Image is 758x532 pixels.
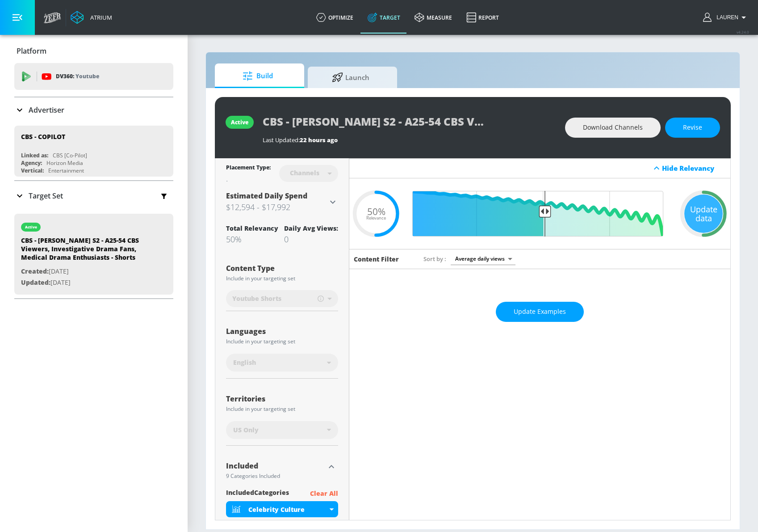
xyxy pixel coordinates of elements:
[21,267,49,275] span: Created:
[17,46,46,56] p: Platform
[21,159,42,167] div: Agency:
[459,1,506,34] a: Report
[309,1,360,34] a: optimize
[226,488,289,499] span: included Categories
[14,63,173,90] div: DV360: Youtube
[300,136,338,144] span: 22 hours ago
[226,406,338,412] div: Include in your targeting set
[684,194,723,233] div: Update data
[231,118,248,126] div: active
[226,339,338,344] div: Include in your targeting set
[285,169,324,177] div: Channels
[423,255,446,263] span: Sort by
[21,236,146,266] div: CBS - [PERSON_NAME] S2 - A25-54 CBS Viewers, Investigative Drama Fans, Medical Drama Enthusiasts ...
[662,164,725,173] div: Hide Relevancy
[21,152,48,159] div: Linked as:
[583,122,643,133] span: Download Channels
[226,265,338,272] div: Content Type
[226,224,278,232] div: Total Relevancy
[226,473,325,479] div: 9 Categories Included
[665,118,720,138] button: Revise
[14,214,173,295] div: activeCBS - [PERSON_NAME] S2 - A25-54 CBS Viewers, Investigative Drama Fans, Medical Drama Enthus...
[226,276,338,281] div: Include in your targeting set
[317,67,385,88] span: Launch
[514,306,566,317] span: Update Examples
[366,216,386,220] span: Relevance
[71,11,112,24] a: Atrium
[21,167,44,174] div: Vertical:
[14,126,173,177] div: CBS - COPILOTLinked as:CBS [Co-Pilot]Agency:Horizon MediaVertical:Entertainment
[21,266,146,277] p: [DATE]
[226,191,338,213] div: Estimated Daily Spend$12,594 - $17,992
[565,118,661,138] button: Download Channels
[21,278,50,287] span: Updated:
[703,12,749,23] button: Lauren
[713,14,738,21] span: login as: lauren.bacher@zefr.com
[46,159,83,167] div: Horizon Media
[226,234,278,245] div: 50%
[284,224,338,232] div: Daily Avg Views:
[21,132,65,141] div: CBS - COPILOT
[407,1,459,34] a: measure
[233,426,259,435] span: US Only
[226,201,327,213] h3: $12,594 - $17,992
[263,136,556,144] div: Last Updated:
[360,1,407,34] a: Target
[224,65,292,87] span: Build
[226,462,325,469] div: Included
[683,122,702,133] span: Revise
[233,358,256,367] span: English
[226,164,271,173] div: Placement Type:
[48,167,84,174] div: Entertainment
[310,488,338,499] p: Clear All
[284,234,338,245] div: 0
[232,294,281,303] span: Youtube Shorts
[226,191,307,201] span: Estimated Daily Spend
[53,152,87,159] div: CBS [Co-Pilot]
[496,302,584,322] button: Update Examples
[226,328,338,335] div: Languages
[29,105,64,115] p: Advertiser
[349,158,730,178] div: Hide Relevancy
[226,501,338,517] div: Celebrity Culture
[75,72,99,81] p: Youtube
[451,253,515,265] div: Average daily views
[87,13,112,21] div: Atrium
[25,225,37,229] div: active
[737,30,749,34] span: v 4.24.0
[21,277,146,288] p: [DATE]
[29,191,63,201] p: Target Set
[56,72,99,81] p: DV360:
[354,255,399,263] h6: Content Filter
[412,191,668,236] input: Final Threshold
[14,38,173,63] div: Platform
[14,97,173,122] div: Advertiser
[226,395,338,402] div: Territories
[226,421,338,439] div: US Only
[367,207,385,216] span: 50%
[248,505,327,514] div: Celebrity Culture
[318,295,324,303] span: Includes videos up to 60 seconds, some of which may not be categorized as Shorts.
[14,181,173,211] div: Target Set
[226,354,338,372] div: English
